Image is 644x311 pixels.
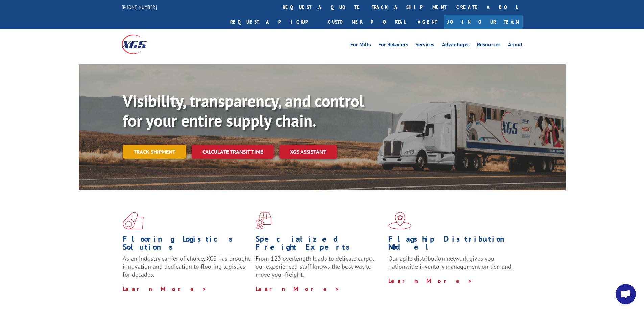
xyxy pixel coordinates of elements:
[477,42,501,49] a: Resources
[411,15,444,29] a: Agent
[279,145,337,159] a: XGS ASSISTANT
[323,15,411,29] a: Customer Portal
[616,284,636,304] a: Open chat
[256,254,383,285] p: From 123 overlength loads to delicate cargo, our experienced staff knows the best way to move you...
[123,212,144,229] img: xgs-icon-total-supply-chain-intelligence-red
[415,42,434,49] a: Services
[225,15,323,29] a: Request a pickup
[256,285,340,293] a: Learn More >
[192,145,274,159] a: Calculate transit time
[256,235,383,254] h1: Specialized Freight Experts
[388,277,473,285] a: Learn More >
[123,90,364,131] b: Visibility, transparency, and control for your entire supply chain.
[388,235,516,254] h1: Flagship Distribution Model
[508,42,523,49] a: About
[256,212,271,229] img: xgs-icon-focused-on-flooring-red
[122,4,157,10] a: [PHONE_NUMBER]
[444,15,523,29] a: Join Our Team
[378,42,408,49] a: For Retailers
[123,285,207,293] a: Learn More >
[350,42,371,49] a: For Mills
[442,42,470,49] a: Advantages
[388,254,513,270] span: Our agile distribution network gives you nationwide inventory management on demand.
[388,212,412,229] img: xgs-icon-flagship-distribution-model-red
[123,254,250,279] span: As an industry carrier of choice, XGS has brought innovation and dedication to flooring logistics...
[123,145,186,159] a: Track shipment
[123,235,251,254] h1: Flooring Logistics Solutions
